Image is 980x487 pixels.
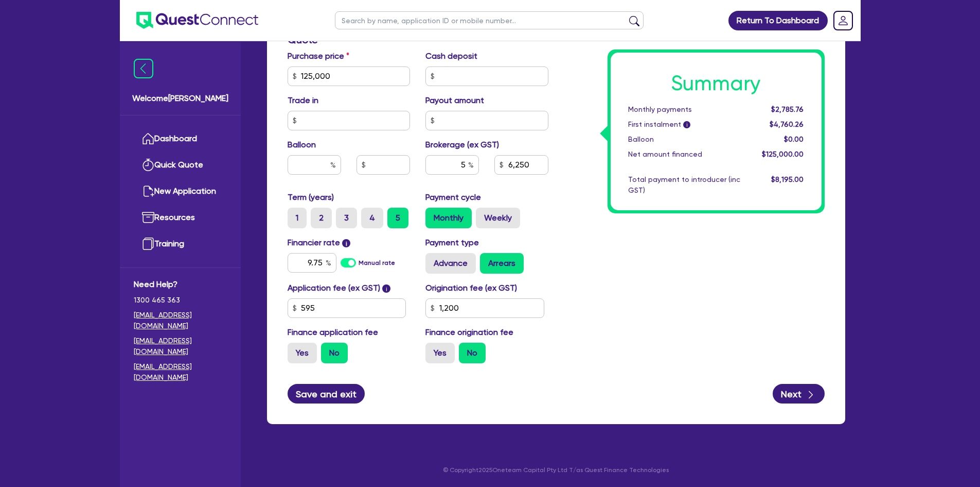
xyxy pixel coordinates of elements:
label: Payment cycle [425,191,481,204]
label: Term (years) [288,191,334,204]
a: Resources [134,205,227,231]
a: [EMAIL_ADDRESS][DOMAIN_NAME] [134,310,227,331]
span: $2,785.76 [771,105,804,113]
div: Total payment to introducer (inc GST) [620,174,748,196]
span: 1300 465 363 [134,295,227,306]
a: Quick Quote [134,152,227,178]
label: 5 [387,208,408,228]
label: Payout amount [425,94,484,107]
div: Net amount financed [620,149,748,160]
a: [EMAIL_ADDRESS][DOMAIN_NAME] [134,361,227,383]
img: icon-menu-close [134,59,153,78]
label: No [459,343,486,363]
div: Balloon [620,134,748,145]
label: Application fee (ex GST) [288,282,380,294]
h1: Summary [628,71,804,96]
span: i [342,239,350,247]
label: Finance application fee [288,326,378,339]
label: 3 [336,208,357,228]
label: Arrears [480,253,524,274]
a: Training [134,231,227,257]
label: Monthly [425,208,472,228]
label: Origination fee (ex GST) [425,282,517,294]
span: Need Help? [134,278,227,291]
img: quick-quote [142,159,154,171]
label: 1 [288,208,307,228]
a: [EMAIL_ADDRESS][DOMAIN_NAME] [134,335,227,357]
label: No [321,343,348,363]
p: © Copyright 2025 Oneteam Capital Pty Ltd T/as Quest Finance Technologies [260,465,852,475]
div: First instalment [620,119,748,130]
span: $4,760.26 [770,120,804,128]
label: Trade in [288,94,318,107]
label: 4 [361,208,383,228]
span: $125,000.00 [762,150,804,158]
img: resources [142,211,154,224]
div: Monthly payments [620,104,748,115]
a: New Application [134,178,227,205]
label: 2 [311,208,332,228]
label: Weekly [476,208,520,228]
span: Welcome [PERSON_NAME] [132,92,228,105]
label: Yes [425,343,455,363]
label: Finance origination fee [425,326,513,339]
button: Save and exit [288,384,365,404]
input: Search by name, application ID or mobile number... [335,11,644,29]
span: i [382,284,390,293]
label: Cash deposit [425,50,477,62]
a: Dropdown toggle [830,7,857,34]
label: Payment type [425,237,479,249]
label: Yes [288,343,317,363]
a: Dashboard [134,126,227,152]
label: Purchase price [288,50,349,62]
img: quest-connect-logo-blue [136,12,258,29]
label: Balloon [288,139,316,151]
img: training [142,238,154,250]
label: Advance [425,253,476,274]
button: Next [773,384,825,404]
label: Manual rate [359,258,395,267]
span: $8,195.00 [771,175,804,183]
img: new-application [142,185,154,197]
label: Brokerage (ex GST) [425,139,499,151]
span: $0.00 [784,135,804,143]
label: Financier rate [288,237,351,249]
a: Return To Dashboard [728,11,828,30]
span: i [683,122,690,129]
